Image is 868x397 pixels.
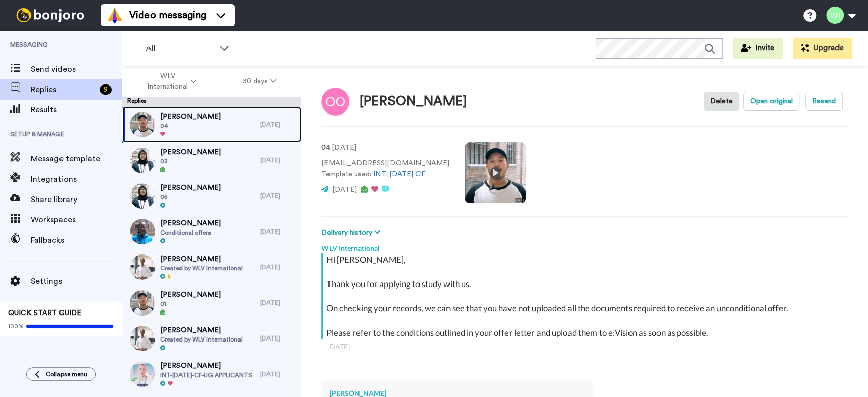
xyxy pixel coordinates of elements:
img: 0b9ff976-d8f2-4332-9bee-07340e3d7b13-thumb.jpg [130,326,155,351]
span: Collapse menu [46,370,87,378]
span: [PERSON_NAME] [160,325,243,335]
button: Delete [704,92,739,111]
button: 30 days [220,72,300,91]
div: [DATE] [260,263,296,271]
img: 98487e42-98e6-4a49-9197-351965c0fec7-thumb.jpg [130,361,155,387]
span: [PERSON_NAME] [160,254,243,264]
p: [EMAIL_ADDRESS][DOMAIN_NAME] Template used: [321,158,450,180]
a: [PERSON_NAME]01[DATE] [122,285,301,321]
span: [PERSON_NAME] [160,111,221,122]
button: Open original [743,92,799,111]
span: Created by WLV International [160,264,243,272]
div: [DATE] [260,228,296,236]
span: Share library [31,193,122,206]
span: 100% [8,322,24,330]
a: INT-[DATE] CF [373,171,425,178]
span: All [146,43,214,55]
button: Collapse menu [26,367,96,381]
div: Hi [PERSON_NAME], Thank you for applying to study with us. On checking your records, we can see t... [326,253,845,339]
div: [DATE] [327,342,842,352]
a: [PERSON_NAME]03[DATE] [122,143,301,178]
span: Replies [31,83,96,96]
div: 9 [100,84,112,95]
div: [DATE] [260,156,296,164]
span: [PERSON_NAME] [160,290,221,300]
button: Resend [805,92,843,111]
span: Message template [31,153,122,165]
div: WLV International [321,238,848,253]
button: WLV International [124,67,220,96]
img: bj-logo-header-white.svg [12,8,88,22]
span: Conditional offers [160,229,221,237]
img: 656b551b-fb65-403d-b99e-d170b97f6085-thumb.jpg [130,254,155,280]
div: Replies [122,97,301,107]
span: Created by WLV International [160,335,243,344]
img: Image of Oluwaseun Odetayo [321,88,349,116]
div: [DATE] [260,121,296,129]
button: Delivery history [321,227,383,238]
span: 04 [160,122,221,130]
div: [DATE] [260,370,296,378]
span: Send videos [31,63,122,75]
span: 01 [160,300,221,308]
a: [PERSON_NAME]INT-[DATE]-CF-UG APPLICANTS[DATE] [122,356,301,392]
strong: 04 [321,144,330,151]
span: Video messaging [129,8,206,22]
button: Upgrade [793,38,852,59]
a: [PERSON_NAME]04[DATE] [122,107,301,143]
div: [PERSON_NAME] [360,94,467,109]
span: [DATE] [332,186,356,193]
span: 03 [160,157,221,165]
img: vm-color.svg [107,7,123,23]
span: Integrations [31,173,122,185]
span: Workspaces [31,214,122,226]
span: INT-[DATE]-CF-UG APPLICANTS [160,371,252,379]
span: [PERSON_NAME] [160,147,221,157]
div: [DATE] [260,334,296,343]
img: b72c5a88-317a-4599-b690-2f3ee062bd7e-thumb.jpg [130,290,155,316]
a: [PERSON_NAME]Conditional offers[DATE] [122,214,301,249]
span: 05 [160,193,221,201]
a: [PERSON_NAME]Created by WLV International[DATE] [122,321,301,356]
p: : [DATE] [321,143,450,153]
div: [DATE] [260,192,296,200]
img: 5a8346d0-587d-4daa-9375-b0c974ac4d53-thumb.jpg [130,183,155,209]
img: deff9806-d3c5-4dc8-9966-80f098cb7a97-thumb.jpg [130,148,155,173]
span: [PERSON_NAME] [160,361,252,371]
span: [PERSON_NAME] [160,218,221,229]
a: [PERSON_NAME]Created by WLV International[DATE] [122,249,301,285]
img: 6030ad87-0a2c-4dcd-a60c-3cef2a84f693-thumb.jpg [130,219,155,244]
span: [PERSON_NAME] [160,183,221,193]
div: [DATE] [260,299,296,307]
span: QUICK START GUIDE [8,309,81,317]
span: WLV International [147,71,188,92]
a: [PERSON_NAME]05[DATE] [122,178,301,214]
span: Results [31,104,122,116]
button: Invite [733,38,783,59]
span: Settings [31,275,122,288]
span: Fallbacks [31,234,122,246]
img: 126b3f2b-7bc8-42e6-a159-67767b86b15d-thumb.jpg [130,112,155,137]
